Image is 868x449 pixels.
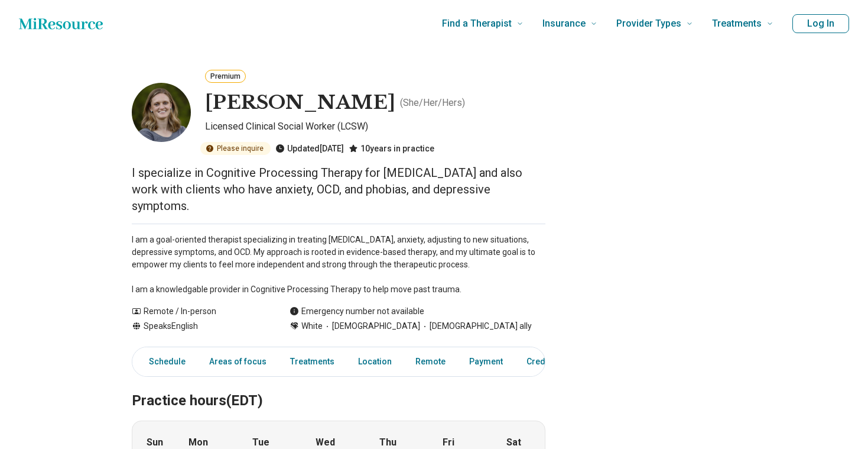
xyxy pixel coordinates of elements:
p: I specialize in Cognitive Processing Therapy for [MEDICAL_DATA] and also work with clients who ha... [132,164,545,214]
a: Location [351,350,399,374]
a: Areas of focus [202,350,274,374]
div: Emergency number not available [290,305,424,318]
div: Remote / In-person [132,305,266,318]
a: Credentials [519,350,578,374]
span: Provider Types [616,15,681,32]
p: Licensed Clinical Social Worker (LCSW) [205,119,545,137]
div: Please inquire [200,142,271,155]
a: Payment [462,350,510,374]
a: Home page [19,12,103,35]
div: 10 years in practice [349,142,434,155]
h2: Practice hours (EDT) [132,363,545,411]
button: Premium [205,70,246,83]
span: Insurance [542,15,586,32]
a: Treatments [283,350,342,374]
span: Find a Therapist [442,15,512,32]
a: Remote [408,350,453,374]
img: Hannah Robinson, Licensed Clinical Social Worker (LCSW) [132,83,191,142]
span: White [301,320,323,332]
div: Updated [DATE] [275,142,344,155]
h1: [PERSON_NAME] [205,91,395,115]
div: Speaks English [132,320,266,332]
span: [DEMOGRAPHIC_DATA] ally [420,320,532,332]
button: Log In [792,14,849,33]
p: I am a goal-oriented therapist specializing in treating [MEDICAL_DATA], anxiety, adjusting to new... [132,234,545,296]
span: Treatments [712,15,762,32]
a: Schedule [135,350,193,374]
span: [DEMOGRAPHIC_DATA] [323,320,420,332]
p: ( She/Her/Hers ) [400,96,465,110]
